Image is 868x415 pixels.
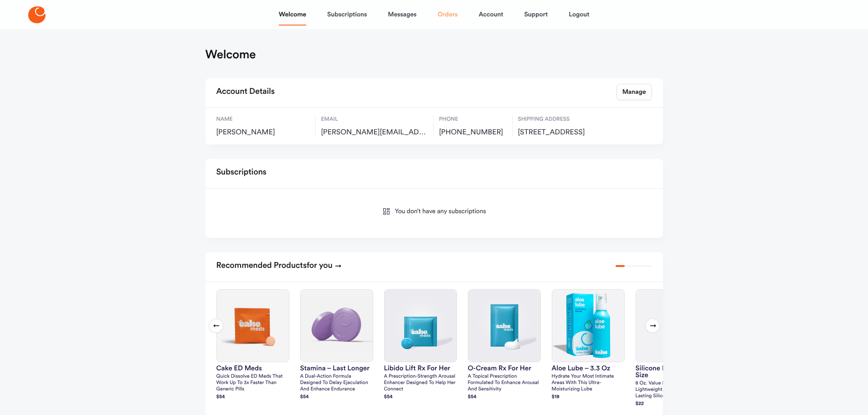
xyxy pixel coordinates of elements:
[439,128,507,137] span: [PHONE_NUMBER]
[216,196,652,231] div: You don’t have any subscriptions
[569,4,589,26] a: Logout
[384,365,457,372] h3: Libido Lift Rx For Her
[216,84,275,100] h2: Account Details
[300,374,373,393] p: A dual-action formula designed to delay ejaculation and enhance endurance
[468,395,477,400] strong: $ 54
[437,4,457,26] a: Orders
[552,365,625,372] h3: Aloe Lube – 3.3 oz
[216,115,310,123] span: Name
[300,365,373,372] h3: Stamina – Last Longer
[636,290,708,362] img: silicone lube – value size
[552,374,625,393] p: Hydrate your most intimate areas with this ultra-moisturizing lube
[217,290,289,362] img: Cake ED Meds
[300,289,373,401] a: Stamina – Last LongerStamina – Last LongerA dual-action formula designed to delay ejaculation and...
[216,289,289,401] a: Cake ED MedsCake ED MedsQuick dissolve ED Meds that work up to 3x faster than generic pills$54
[321,128,428,137] span: Ryan.romanowski@comcast.net
[552,289,625,401] a: Aloe Lube – 3.3 ozAloe Lube – 3.3 ozHydrate your most intimate areas with this ultra-moisturizing...
[478,4,503,26] a: Account
[518,128,616,137] span: 2 Corlass Rd, Unit G, Hillsborough, US, 08844
[552,290,624,362] img: Aloe Lube – 3.3 oz
[279,4,306,26] a: Welcome
[307,261,333,270] span: for you
[216,395,225,400] strong: $ 54
[468,290,540,362] img: O-Cream Rx for Her
[216,374,289,393] p: Quick dissolve ED Meds that work up to 3x faster than generic pills
[636,380,709,400] p: 8 oz. Value size ultra lightweight, extremely long-lasting silicone formula
[216,128,310,137] span: [PERSON_NAME]
[468,289,541,401] a: O-Cream Rx for HerO-Cream Rx for HerA topical prescription formulated to enhance arousal and sens...
[385,290,457,362] img: Libido Lift Rx For Her
[384,395,393,400] strong: $ 54
[468,374,541,393] p: A topical prescription formulated to enhance arousal and sensitivity
[552,395,560,400] strong: $ 18
[468,365,541,372] h3: O-Cream Rx for Her
[384,289,457,401] a: Libido Lift Rx For HerLibido Lift Rx For HerA prescription-strength arousal enhancer designed to ...
[384,374,457,393] p: A prescription-strength arousal enhancer designed to help her connect
[518,115,616,123] span: Shipping Address
[216,365,289,372] h3: Cake ED Meds
[327,4,367,26] a: Subscriptions
[636,365,709,379] h3: silicone lube – value size
[388,4,416,26] a: Messages
[636,401,644,406] strong: $ 22
[616,84,652,100] a: Manage
[321,115,428,123] span: Email
[216,164,267,181] h2: Subscriptions
[205,47,256,62] h1: Welcome
[524,4,548,26] a: Support
[636,289,709,408] a: silicone lube – value sizesilicone lube – value size8 oz. Value size ultra lightweight, extremely...
[300,395,309,400] strong: $ 54
[439,115,507,123] span: Phone
[216,258,342,274] h2: Recommended Products
[301,290,373,362] img: Stamina – Last Longer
